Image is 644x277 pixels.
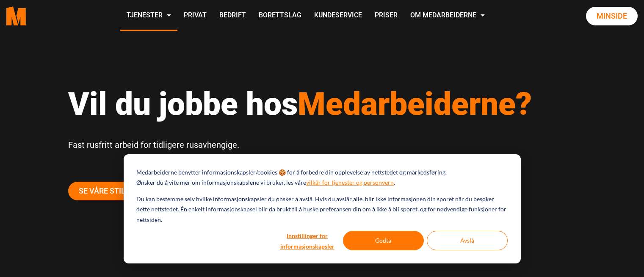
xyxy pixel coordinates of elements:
span: Medarbeiderne? [298,85,532,122]
a: Om Medarbeiderne [404,1,491,31]
p: Du kan bestemme selv hvilke informasjonskapsler du ønsker å avslå. Hvis du avslår alle, blir ikke... [136,194,507,225]
a: Kundeservice [308,1,368,31]
a: vilkår for tjenester og personvern [306,177,394,188]
button: Innstillinger for informasjonskapsler [275,231,340,250]
button: Godta [343,231,424,250]
div: Cookie banner [124,154,521,263]
a: Privat [177,1,213,31]
p: Fast rusfritt arbeid for tidligere rusavhengige. [68,138,576,152]
p: Ønsker du å vite mer om informasjonskapslene vi bruker, les våre . [136,177,395,188]
a: Bedrift [213,1,252,31]
p: Medarbeiderne benytter informasjonskapsler/cookies 🍪 for å forbedre din opplevelse av nettstedet ... [136,167,447,178]
h1: Vil du jobbe hos [68,85,576,123]
a: Minside [586,7,638,25]
a: Borettslag [252,1,308,31]
a: Tjenester [120,1,177,31]
button: Avslå [427,231,508,250]
a: Se våre stillinger [68,182,162,200]
a: Priser [368,1,404,31]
